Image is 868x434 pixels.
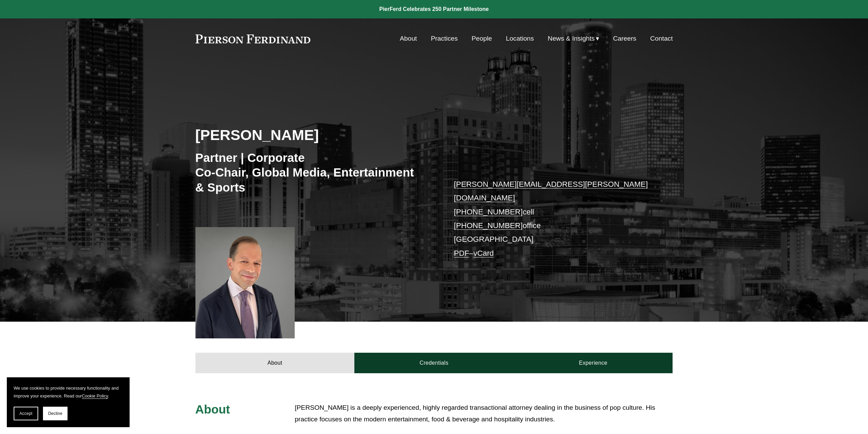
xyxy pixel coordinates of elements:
a: PDF [454,249,469,257]
a: Practices [431,32,458,45]
p: We use cookies to provide necessary functionality and improve your experience. Read our . [14,384,123,400]
a: About [195,353,355,373]
button: Decline [43,407,68,420]
button: Accept [14,407,38,420]
a: People [472,32,492,45]
a: Cookie Policy [82,393,108,398]
a: About [400,32,417,45]
a: [PHONE_NUMBER] [454,221,523,230]
span: Decline [48,411,62,416]
a: Locations [506,32,534,45]
a: Experience [514,353,673,373]
a: Contact [650,32,673,45]
p: [PERSON_NAME] is a deeply experienced, highly regarded transactional attorney dealing in the busi... [295,402,673,425]
span: News & Insights [548,33,595,45]
a: vCard [473,249,494,257]
a: Credentials [354,353,514,373]
a: folder dropdown [548,32,599,45]
span: About [195,403,230,416]
span: Accept [19,411,32,416]
a: [PHONE_NUMBER] [454,208,523,216]
a: Careers [613,32,636,45]
h3: Partner | Corporate Co-Chair, Global Media, Entertainment & Sports [195,150,414,195]
a: [PERSON_NAME][EMAIL_ADDRESS][PERSON_NAME][DOMAIN_NAME] [454,180,648,202]
section: Cookie banner [7,377,130,427]
p: cell office [GEOGRAPHIC_DATA] – [454,178,653,260]
h2: [PERSON_NAME] [195,126,434,144]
